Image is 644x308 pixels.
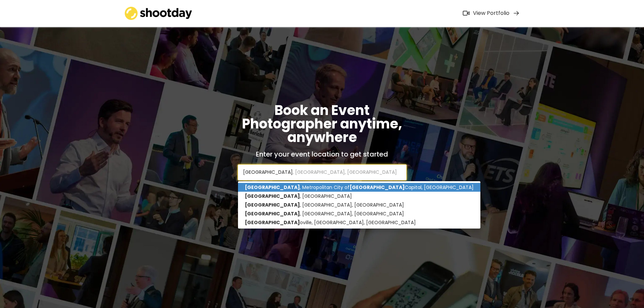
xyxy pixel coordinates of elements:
input: Enter city or location [238,164,407,181]
strong: [GEOGRAPHIC_DATA] [245,193,300,199]
strong: [GEOGRAPHIC_DATA] [350,184,405,191]
strong: [GEOGRAPHIC_DATA] [245,184,300,191]
p: , Metropolitan City of Capital, [GEOGRAPHIC_DATA] [238,183,480,192]
img: shootday_logo.png [125,7,192,20]
h2: Enter your event location to get started [256,151,388,158]
div: View Portfolio [473,10,509,17]
p: oville, [GEOGRAPHIC_DATA], [GEOGRAPHIC_DATA] [238,218,480,227]
p: , [GEOGRAPHIC_DATA], [GEOGRAPHIC_DATA] [238,200,480,209]
strong: [GEOGRAPHIC_DATA] [245,219,300,226]
strong: [GEOGRAPHIC_DATA] [245,202,300,208]
h1: Book an Event Photographer anytime, anywhere [238,103,407,144]
p: , [GEOGRAPHIC_DATA] [238,192,480,200]
p: , [GEOGRAPHIC_DATA], [GEOGRAPHIC_DATA] [238,209,480,218]
strong: [GEOGRAPHIC_DATA] [245,210,300,217]
img: Icon%20feather-video%402x.png [463,11,470,16]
